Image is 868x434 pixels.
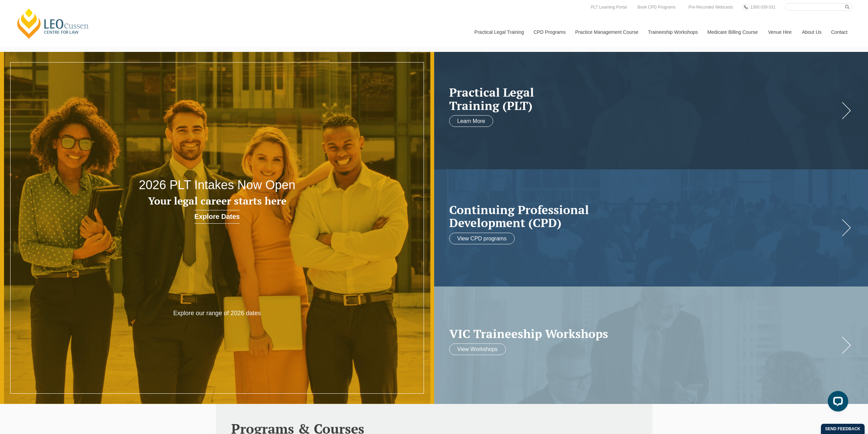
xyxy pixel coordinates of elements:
a: Practical Legal Training [469,17,529,47]
a: [PERSON_NAME] Centre for Law [15,8,91,40]
a: Pre-Recorded Webcasts [687,3,735,11]
a: 1300 039 031 [749,3,777,11]
a: View Workshops [449,344,506,355]
a: Practical LegalTraining (PLT) [449,86,840,112]
a: Continuing ProfessionalDevelopment (CPD) [449,203,840,229]
a: Learn More [449,115,494,127]
a: CPD Programs [528,17,570,47]
a: Practice Management Course [570,17,643,47]
a: Explore Dates [194,210,240,224]
span: 1300 039 031 [750,5,775,10]
a: Traineeship Workshops [643,17,702,47]
h2: Continuing Professional Development (CPD) [449,203,840,229]
a: Medicare Billing Course [702,17,763,47]
a: Venue Hire [763,17,797,47]
p: Explore our range of 2026 dates [130,309,304,317]
a: About Us [797,17,826,47]
a: Contact [826,17,853,47]
iframe: LiveChat chat widget [822,388,851,417]
a: View CPD programs [449,233,515,244]
a: PLT Learning Portal [589,3,629,11]
a: Book CPD Programs [636,3,677,11]
h3: Your legal career starts here [87,195,348,207]
h2: 2026 PLT Intakes Now Open [87,178,348,192]
h2: Practical Legal Training (PLT) [449,86,840,112]
a: VIC Traineeship Workshops [449,327,840,340]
